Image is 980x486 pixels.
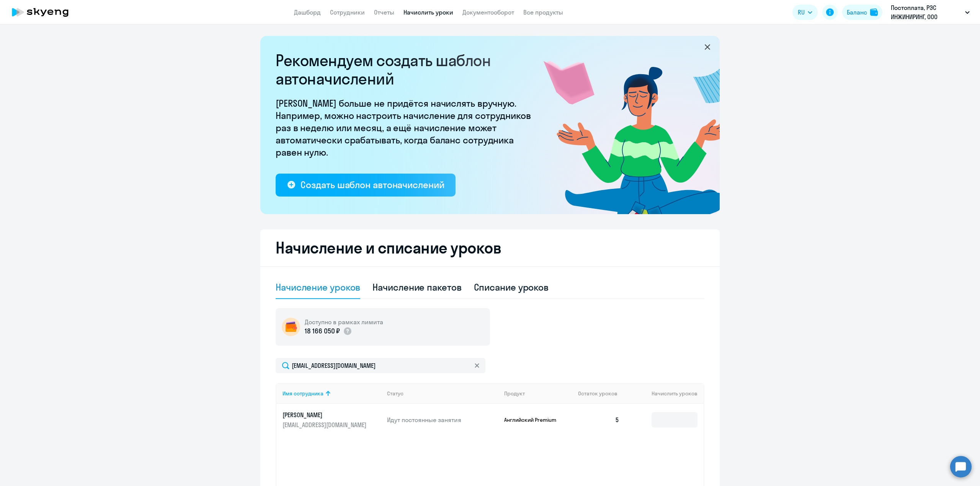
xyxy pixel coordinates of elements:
[523,8,563,16] a: Все продукты
[578,390,626,397] div: Остаток уроков
[626,383,704,404] th: Начислить уроков
[276,239,704,257] h2: Начисление и списание уроков
[372,281,461,293] div: Начисление пакетов
[504,390,525,397] div: Продукт
[283,390,323,397] div: Имя сотрудника
[403,8,453,16] a: Начислить уроки
[792,5,818,20] button: RU
[387,390,403,397] div: Статус
[474,281,549,293] div: Списание уроков
[387,416,498,424] p: Идут постоянные занятия
[276,174,456,197] button: Создать шаблон автоначислений
[283,390,381,397] div: Имя сотрудника
[798,8,805,17] span: RU
[276,358,485,373] input: Поиск по имени, email, продукту или статусу
[504,390,572,397] div: Продукт
[283,411,368,419] p: [PERSON_NAME]
[301,179,444,191] div: Создать шаблон автоначислений
[578,390,617,397] span: Остаток уроков
[842,5,882,20] button: Балансbalance
[282,318,300,336] img: wallet-circle.png
[283,411,381,429] a: [PERSON_NAME][EMAIL_ADDRESS][DOMAIN_NAME]
[305,318,383,326] h5: Доступно в рамках лимита
[305,326,340,336] p: 18 166 050 ₽
[276,281,360,293] div: Начисление уроков
[276,97,536,158] p: [PERSON_NAME] больше не придётся начислять вручную. Например, можно настроить начисление для сотр...
[462,8,514,16] a: Документооборот
[887,3,973,21] button: Постоплата, РЭС ИНЖИНИРИНГ, ООО
[504,416,562,423] p: Английский Premium
[330,8,365,16] a: Сотрудники
[870,8,878,16] img: balance
[572,404,626,436] td: 5
[847,8,867,17] div: Баланс
[387,390,498,397] div: Статус
[891,3,962,21] p: Постоплата, РЭС ИНЖИНИРИНГ, ООО
[294,8,321,16] a: Дашборд
[374,8,394,16] a: Отчеты
[276,51,536,88] h2: Рекомендуем создать шаблон автоначислений
[283,421,368,429] p: [EMAIL_ADDRESS][DOMAIN_NAME]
